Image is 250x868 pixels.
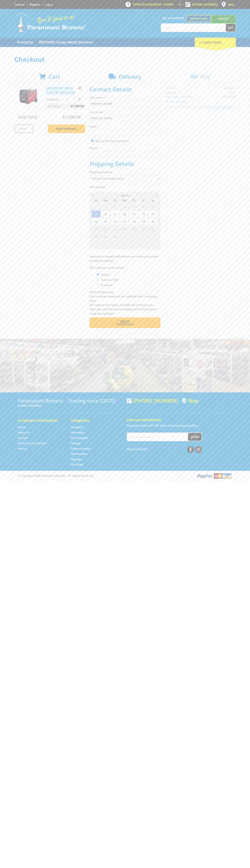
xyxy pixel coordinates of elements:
span: $1,399.00 [71,103,84,109]
a: Log in [45,3,53,6]
span: Sa [148,198,157,203]
a: Go to the Storage page [71,441,80,445]
span: We [120,198,129,203]
span: 6 [101,240,110,248]
a: 6.0KW SILENT SERIES INVERTER GENERATOR [46,86,75,94]
button: Next Confirm order [90,317,160,328]
span: 3 [139,233,148,240]
span: 28 [91,233,101,240]
a: Go to the Terms and Conditions page [18,441,46,445]
span: 8 [120,240,129,248]
p: $1,399.00 [46,97,65,102]
a: Mount [PERSON_NAME] [211,15,236,29]
input: Please enter your first name. [90,101,160,107]
span: Cart [48,73,60,80]
label: Phone [90,146,160,150]
h5: Join our Newsletter [127,417,232,422]
span: Su [91,198,101,203]
span: 20 [148,218,157,225]
span: 23 [110,225,120,233]
span: 6 [148,203,157,210]
label: Who will pick up the order? [90,265,160,270]
span: Delivery [119,73,141,80]
p: [STREET_ADDRESS] [18,403,123,408]
a: Go to the Wheelie Bins page [71,452,87,456]
button: Join [188,433,202,441]
input: Please select who will pick up the order. [97,278,99,281]
a: Print [14,124,33,133]
select: Please select a shipping method. [90,175,160,182]
span: [DATE] [121,194,129,197]
span: 4 [148,233,157,240]
span: 7 [91,210,101,218]
span: 22 [101,225,110,233]
h2: Shipping Details [90,160,160,167]
h1: Checkout [14,56,236,63]
label: Someone Else [100,277,120,283]
label: Shipping Method [90,170,160,174]
span: 18 [129,218,138,225]
button: Go [226,24,236,32]
div: Cart [195,38,236,47]
span: Confirm order [97,323,153,326]
span: 8:00am - 5:00pm [151,3,174,6]
span: 5 [139,203,148,210]
em: Paramount Browns will contact you when your order is ready for pickup [90,255,158,262]
a: Go to the Products page [14,38,36,47]
span: 30 [110,233,120,240]
div: [PHONE_NUMBER] [127,398,178,403]
label: A Courier [100,282,114,288]
a: Go to the Contact page [18,436,28,440]
a: Go to the Privacy page [18,447,27,450]
span: 31 [91,203,101,210]
span: 5 [91,240,101,248]
span: 21 [91,225,101,233]
a: Go to the Contact page [14,3,25,6]
div: ® Copyright 2025 Paramount Browns'. All Rights Reserved. [14,473,236,479]
span: 2 [110,203,120,210]
a: Go to the Skip Bins page [71,457,82,461]
span: Next [120,319,129,324]
em: Photo ID Required. Non-preorder items will be available after 5 working days Pre-order items will... [90,290,157,315]
span: 27 [148,225,157,233]
h5: Corporate Information [18,418,63,423]
span: 1 [120,233,129,240]
input: Please select who will pick up the order. [97,284,99,286]
span: 9 [110,210,120,218]
span: Mo [101,198,110,203]
a: Go to the registration page [30,3,40,6]
input: Please enter your last name. [90,115,160,121]
div: Stay Connected [127,445,202,453]
span: 14 [91,218,101,225]
span: 10 [139,240,148,248]
img: 6.0KW SILENT SERIES INVERTER GENERATOR [18,86,39,107]
a: Go to the About Us page [18,431,30,434]
p: Keep up to date with the latest news and special offers. [127,423,232,428]
span: 11 [129,210,138,218]
img: PayPal, Mastercard, Visa accepted [197,473,232,479]
span: 15 [101,218,110,225]
label: Pick Up Date [90,185,160,189]
a: Keep Shopping [48,124,85,133]
span: 26 [139,225,148,233]
input: Please enter your telephone number. [90,151,160,158]
span: 25 [129,225,138,233]
span: (1 item) [210,40,221,44]
span: 9 [129,240,138,248]
a: Remove from cart [79,86,81,90]
p: Item total: [46,103,85,109]
label: Sign up for the newsletter [95,139,129,143]
span: $1,399.00 [62,114,81,120]
label: Myself [100,271,111,278]
span: 4 [129,203,138,210]
input: Your email address [127,433,188,441]
a: Gepps Cross [186,15,211,22]
a: Go to the Machinery page [71,431,84,434]
span: Tu [110,198,120,203]
a: Go to the BROWNS Scrap Metal Services page [36,38,96,47]
span: 13 [148,210,157,218]
a: Go to the Home page [18,425,26,429]
a: Go to the Steel Supplies page [71,436,88,440]
input: Please select who will pick up the order. [97,273,99,276]
a: Go to the Gift Cards page [71,463,83,467]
